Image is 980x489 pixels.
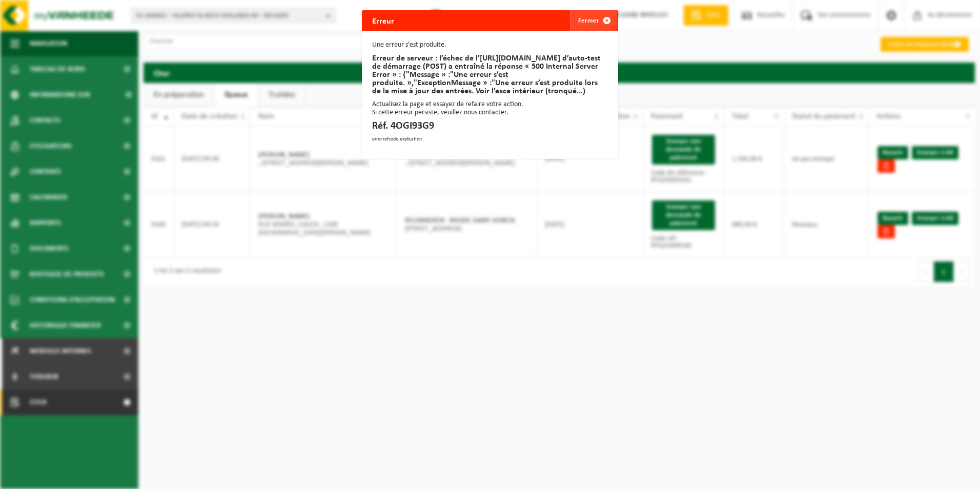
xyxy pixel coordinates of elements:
[570,10,617,31] button: Fermer
[578,17,599,24] font: Fermer
[372,122,608,130] p: Réf. 4OGI93G9
[372,41,608,49] p: Une erreur s’est produite.
[372,54,608,95] p: Erreur de serveur : l’échec de l’[URL][DOMAIN_NAME] d’auto-test de démarrage (POST) a entraîné la...
[362,10,404,32] h2: Erreur
[372,100,608,117] p: Actualisez la page et essayez de refaire votre action. Si cette erreur persiste, veuillez nous co...
[372,135,608,144] p: error.refcode.explication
